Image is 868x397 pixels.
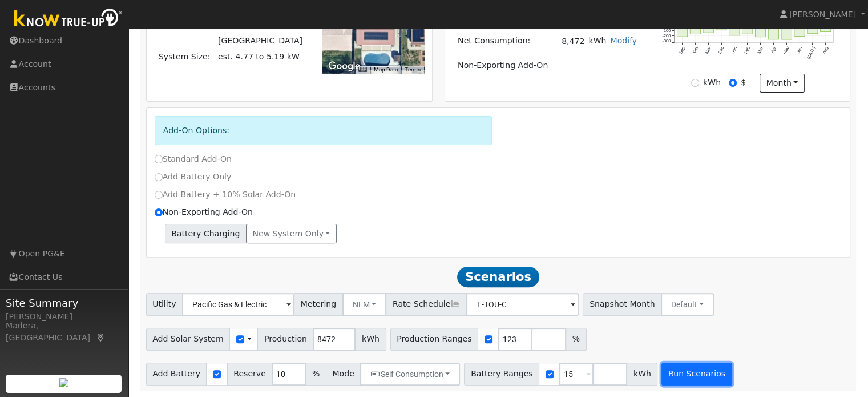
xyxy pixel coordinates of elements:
[789,10,856,19] span: [PERSON_NAME]
[717,46,725,55] text: Dec
[358,66,366,74] button: Keyboard shortcuts
[146,328,231,351] span: Add Solar System
[741,77,746,89] label: $
[663,28,671,33] text: -100
[464,363,539,386] span: Battery Ranges
[663,33,671,38] text: -200
[770,46,777,54] text: Apr
[182,293,294,316] input: Select a Utility
[587,33,608,50] td: kWh
[9,6,128,32] img: Know True-Up
[146,293,183,316] span: Utility
[342,293,387,316] button: NEM
[155,206,253,218] label: Non-Exporting Add-On
[794,25,805,36] rect: onclick=""
[583,293,661,316] span: Snapshot Month
[690,25,700,34] rect: onclick=""
[781,25,792,39] rect: onclick=""
[6,295,122,311] span: Site Summary
[822,46,830,55] text: Aug
[756,25,766,37] rect: onclick=""
[610,36,637,45] a: Modify
[806,46,817,60] text: [DATE]
[796,46,803,54] text: Jun
[326,363,361,386] span: Mode
[405,66,421,73] a: Terms (opens in new tab)
[742,25,753,34] rect: onclick=""
[360,363,460,386] button: Self Consumption
[155,173,163,181] input: Add Battery Only
[165,224,247,243] span: Battery Charging
[325,59,363,74] a: Open this area in Google Maps (opens a new window)
[466,293,579,316] input: Select a Rate Schedule
[386,293,467,316] span: Rate Schedule
[155,189,296,200] label: Add Battery + 10% Solar Add-On
[661,363,732,386] button: Run Scenarios
[457,267,539,287] span: Scenarios
[704,46,712,55] text: Nov
[661,293,714,316] button: Default
[325,59,363,74] img: Google
[216,33,304,49] td: [GEOGRAPHIC_DATA]
[768,25,778,39] rect: onclick=""
[246,224,337,243] button: New system only
[703,25,713,33] rect: onclick=""
[305,363,326,386] span: %
[6,320,122,344] div: Madera, [GEOGRAPHIC_DATA]
[218,52,300,61] span: est. 4.77 to 5.19 kW
[730,46,738,54] text: Jan
[455,33,554,50] td: Net Consumption:
[155,155,163,163] input: Standard Add-On
[294,293,343,316] span: Metering
[155,191,163,199] input: Add Battery + 10% Solar Add-On
[760,74,805,93] button: month
[455,58,639,74] td: Non-Exporting Add-On
[627,363,657,386] span: kWh
[566,328,586,351] span: %
[729,79,737,87] input: $
[59,378,68,387] img: retrieve
[716,25,726,30] rect: onclick=""
[155,153,232,165] label: Standard Add-On
[555,33,587,50] td: 8,472
[744,46,751,54] text: Feb
[703,77,721,89] label: kWh
[729,25,740,35] rect: onclick=""
[374,66,398,74] button: Map Data
[390,328,478,351] span: Production Ranges
[227,363,273,386] span: Reserve
[808,25,818,34] rect: onclick=""
[155,208,163,216] input: Non-Exporting Add-On
[6,311,122,323] div: [PERSON_NAME]
[782,46,790,55] text: May
[96,333,106,342] a: Map
[691,79,699,87] input: kWh
[156,49,216,65] td: System Size:
[678,46,686,55] text: Sep
[146,363,207,386] span: Add Battery
[155,171,232,183] label: Add Battery Only
[663,38,671,43] text: -300
[257,328,313,351] span: Production
[155,116,492,145] div: Add-On Options:
[757,46,765,55] text: Mar
[677,25,687,37] rect: onclick=""
[821,25,831,31] rect: onclick=""
[216,49,304,65] td: System Size
[692,46,699,54] text: Oct
[355,328,386,351] span: kWh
